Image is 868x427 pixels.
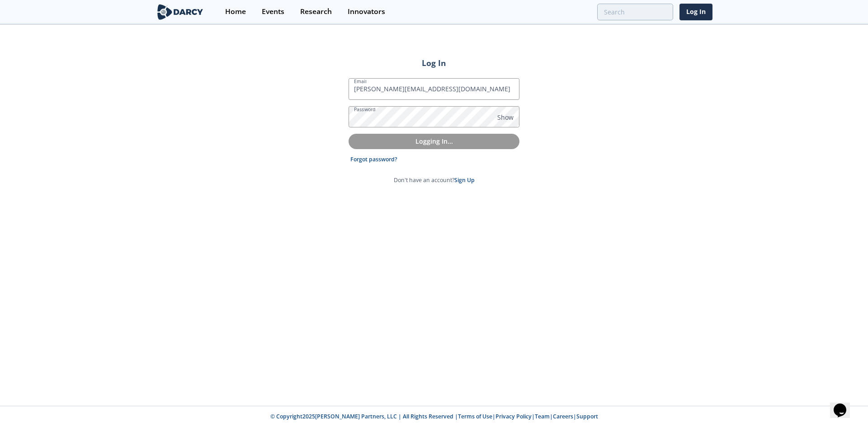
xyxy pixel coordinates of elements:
[679,4,712,20] a: Log In
[497,113,514,122] span: Show
[458,413,492,420] a: Terms of Use
[576,413,598,420] a: Support
[349,57,519,69] h2: Log In
[495,413,532,420] a: Privacy Policy
[349,134,519,149] button: Logging In...
[348,8,385,15] div: Innovators
[350,155,397,164] a: Forgot password?
[225,8,246,15] div: Home
[355,136,513,146] p: Logging In...
[354,106,376,113] label: Password
[535,413,550,420] a: Team
[830,391,859,418] iframe: chat widget
[262,8,284,15] div: Events
[300,8,332,15] div: Research
[99,413,769,421] p: © Copyright 2025 [PERSON_NAME] Partners, LLC | All Rights Reserved | | | | |
[394,176,475,184] p: Don't have an account?
[553,413,573,420] a: Careers
[597,4,673,20] input: Advanced Search
[156,4,205,20] img: logo-wide.svg
[354,78,367,85] label: Email
[454,176,475,184] a: Sign Up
